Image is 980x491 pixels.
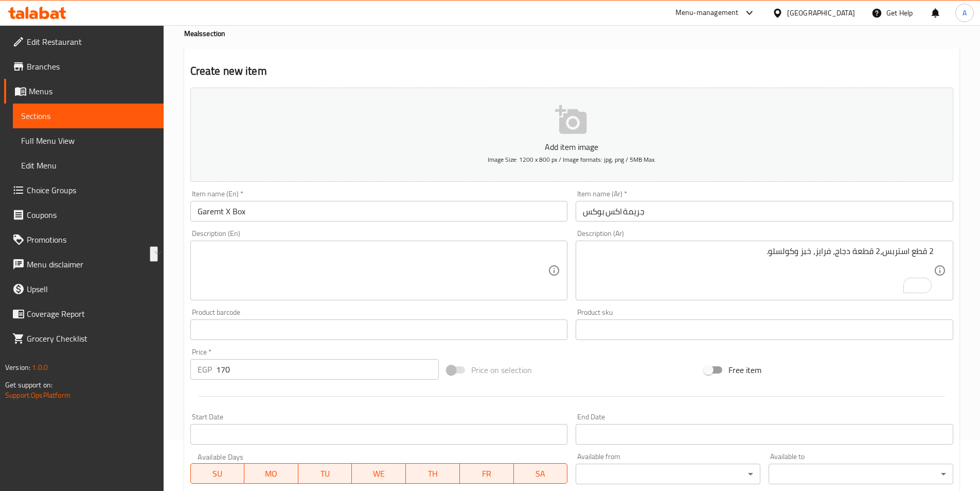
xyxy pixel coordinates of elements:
[195,466,241,481] span: SU
[464,466,510,481] span: FR
[460,463,514,484] button: FR
[244,463,298,484] button: MO
[576,319,953,340] input: Please enter product sku
[13,153,164,178] a: Edit Menu
[190,63,953,79] h2: Create new item
[27,332,155,345] span: Grocery Checklist
[302,466,348,481] span: TU
[583,246,934,295] textarea: To enrich screen reader interactions, please activate Accessibility in Grammarly extension settings
[4,178,164,202] a: Choice Groups
[769,464,953,484] div: ​
[488,154,656,165] span: Image Size: 1200 x 800 px / Image formats: jpg, png / 5MB Max.
[27,209,155,221] span: Coupons
[5,378,52,392] span: Get support on:
[514,463,568,484] button: SA
[21,110,155,122] span: Sections
[728,364,761,376] span: Free item
[4,54,164,79] a: Branches
[27,36,155,48] span: Edit Restaurant
[27,233,155,246] span: Promotions
[675,7,739,19] div: Menu-management
[4,301,164,326] a: Coverage Report
[198,363,212,376] p: EGP
[206,141,937,153] p: Add item image
[4,326,164,351] a: Grocery Checklist
[576,464,760,484] div: ​
[576,201,953,222] input: Enter name Ar
[27,184,155,196] span: Choice Groups
[21,134,155,147] span: Full Menu View
[5,388,70,402] a: Support.OpsPlatform
[518,466,564,481] span: SA
[13,128,164,153] a: Full Menu View
[471,364,532,376] span: Price on selection
[298,463,352,484] button: TU
[356,466,402,481] span: WE
[29,85,155,97] span: Menus
[4,227,164,252] a: Promotions
[21,159,155,172] span: Edit Menu
[27,308,155,320] span: Coverage Report
[787,7,855,19] div: [GEOGRAPHIC_DATA]
[27,60,155,73] span: Branches
[13,104,164,128] a: Sections
[190,319,568,340] input: Please enter product barcode
[4,202,164,227] a: Coupons
[190,463,245,484] button: SU
[5,361,30,374] span: Version:
[4,277,164,301] a: Upsell
[27,258,155,270] span: Menu disclaimer
[4,29,164,54] a: Edit Restaurant
[190,88,953,182] button: Add item imageImage Size: 1200 x 800 px / Image formats: jpg, png / 5MB Max.
[352,463,406,484] button: WE
[410,466,456,481] span: TH
[32,361,48,374] span: 1.0.0
[4,252,164,277] a: Menu disclaimer
[406,463,460,484] button: TH
[184,28,959,39] h4: Meals section
[4,79,164,104] a: Menus
[963,7,967,19] span: A
[27,283,155,295] span: Upsell
[190,201,568,222] input: Enter name En
[216,359,439,380] input: Please enter price
[248,466,294,481] span: MO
